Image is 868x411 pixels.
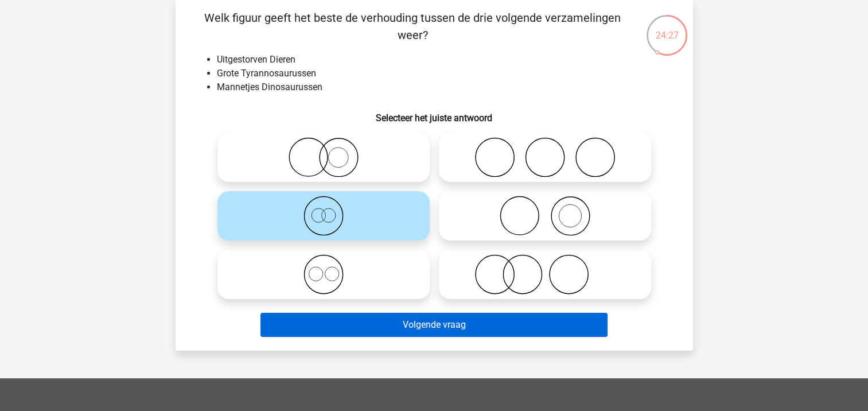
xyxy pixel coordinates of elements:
p: Welk figuur geeft het beste de verhouding tussen de drie volgende verzamelingen weer? [194,9,632,44]
h6: Selecteer het juiste antwoord [194,103,675,123]
li: Grote Tyrannosaurussen [217,67,675,80]
button: Volgende vraag [260,313,608,337]
li: Uitgestorven Dieren [217,53,675,67]
div: 24:27 [645,14,688,42]
li: Mannetjes Dinosaurussen [217,80,675,94]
